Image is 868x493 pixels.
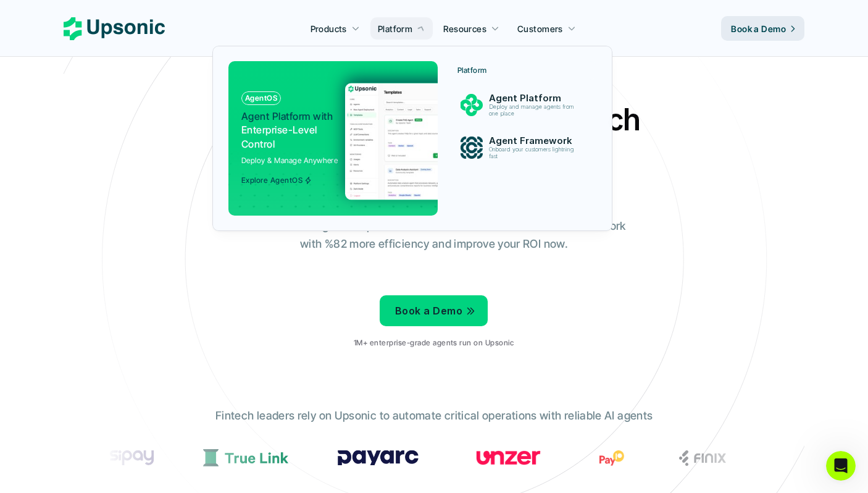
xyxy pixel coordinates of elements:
p: Platform [378,22,412,35]
span: Agent Platform with [241,110,333,122]
p: Customers [517,22,563,35]
a: Book a Demo [721,16,804,41]
p: Explore AgentOS [241,176,303,185]
span: Explore AgentOS [241,176,312,185]
a: AgentOSAgent Platform withEnterprise-Level ControlDeploy & Manage AnywhereExplore AgentOS [228,61,438,216]
p: Onboard your customers lightning fast [489,146,579,160]
p: Deploy and manage agents from one place [489,104,579,117]
p: Resources [443,22,486,35]
p: 1M+ enterprise-grade agents run on Upsonic [354,339,514,347]
p: Book a Demo [395,302,462,320]
p: Enterprise-Level Control [241,109,336,151]
p: From onboarding to compliance to settlement to autonomous control. Work with %82 more efficiency ... [233,217,635,253]
p: Fintech leaders rely on Upsonic to automate critical operations with reliable AI agents [215,407,653,425]
p: Deploy & Manage Anywhere [241,154,338,166]
p: Agent Framework [489,135,580,146]
a: Book a Demo [380,295,488,326]
iframe: Intercom live chat [826,451,856,481]
p: Platform [457,66,487,75]
p: AgentOS [245,94,277,103]
a: Products [303,17,367,40]
p: Products [311,22,347,35]
p: Agent Platform [489,93,580,104]
p: Book a Demo [731,22,786,35]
